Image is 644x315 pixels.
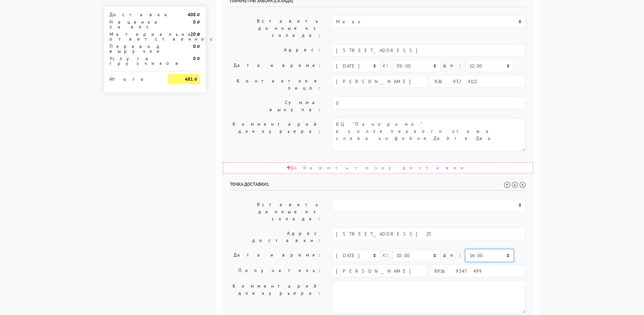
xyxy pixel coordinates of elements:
[225,199,327,225] label: Вставить данные из склада:
[104,32,163,41] div: Материальная ответственность
[188,11,196,18] strong: 408
[225,44,327,57] label: Адрес:
[225,75,327,94] label: Контактное лицо:
[225,59,327,72] label: Дата и время:
[193,55,196,62] strong: 0
[443,249,462,261] label: до:
[225,280,327,313] label: Комментарий для курьера:
[332,265,427,277] input: Имя
[110,74,158,81] div: Итого
[104,44,163,53] div: Перевод выручки
[230,181,526,191] h6: Точка доставки
[104,20,163,29] div: Наценка за вес
[225,15,327,41] label: Вставить данные из склада:
[430,75,526,88] input: Телефон
[225,265,327,277] label: Получатель:
[332,118,526,151] textarea: Заход со стороны Верейская 29 стр 139
[383,59,389,71] label: c:
[193,19,196,25] strong: 0
[430,265,526,277] input: Телефон
[185,76,193,82] strong: 481
[266,181,269,187] span: 1
[225,227,327,246] label: Адрес доставки:
[190,31,196,37] strong: 20
[225,249,327,262] label: Дата и время:
[104,56,163,66] div: Услуги грузчиков
[104,12,163,17] div: Доставка
[443,59,462,71] label: до:
[332,75,427,88] input: Имя
[223,162,533,173] div: Добавить точку доставки
[193,43,196,49] strong: 0
[383,249,389,261] label: c:
[225,118,327,151] label: Комментарий для курьера:
[225,97,327,116] label: Сумма выкупа:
